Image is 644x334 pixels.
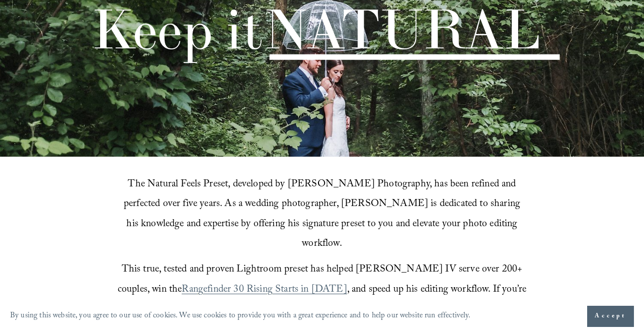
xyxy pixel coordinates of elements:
p: By using this website, you agree to our use of cookies. We use cookies to provide you with a grea... [10,309,471,324]
span: The Natural Feels Preset, developed by [PERSON_NAME] Photography, has been refined and perfected ... [124,176,523,253]
button: Accept [587,306,634,327]
h1: Keep it [91,2,540,56]
span: Accept [595,311,626,321]
span: This true, tested and proven Lightroom preset has helped [PERSON_NAME] IV serve over 200+ couples... [118,261,525,298]
a: Rangefinder 30 Rising Starts in [DATE] [182,282,347,299]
